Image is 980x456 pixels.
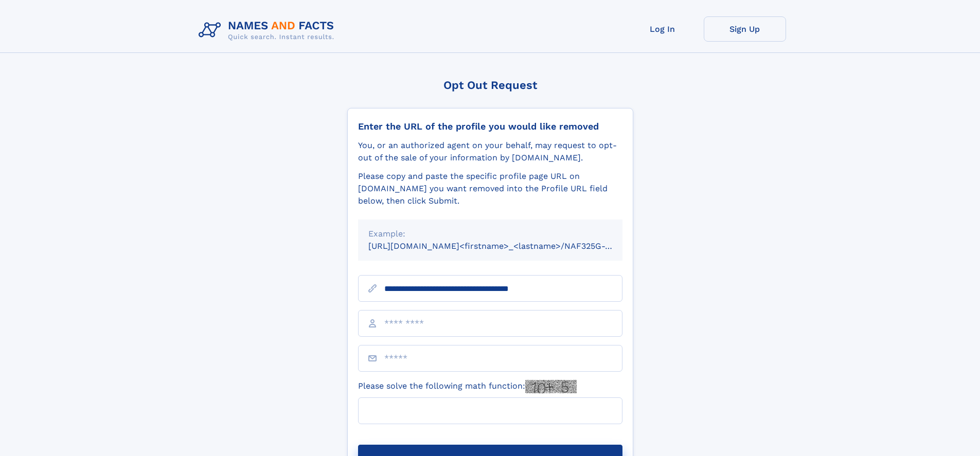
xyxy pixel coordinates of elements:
label: Please solve the following math function: [358,380,577,393]
img: Logo Names and Facts [194,16,343,44]
a: Sign Up [704,16,786,42]
div: Example: [368,228,612,240]
div: You, or an authorized agent on your behalf, may request to opt-out of the sale of your informatio... [358,139,622,164]
div: Opt Out Request [347,79,633,92]
div: Enter the URL of the profile you would like removed [358,121,622,132]
a: Log In [621,16,704,42]
small: [URL][DOMAIN_NAME]<firstname>_<lastname>/NAF325G-xxxxxxxx [368,241,642,251]
div: Please copy and paste the specific profile page URL on [DOMAIN_NAME] you want removed into the Pr... [358,170,622,207]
